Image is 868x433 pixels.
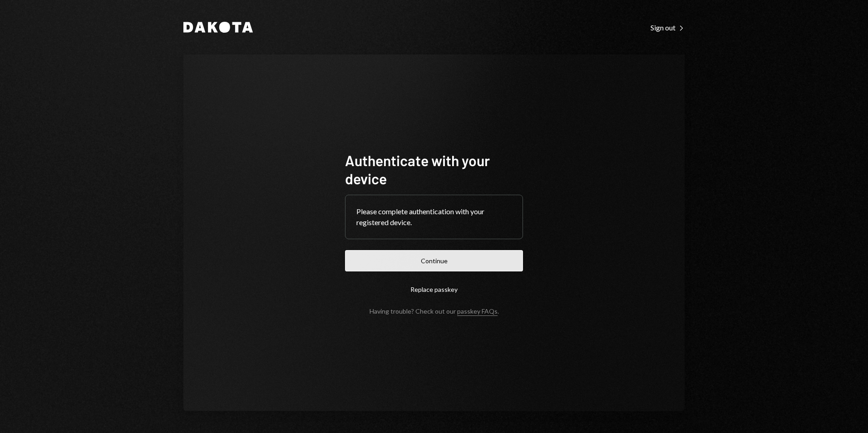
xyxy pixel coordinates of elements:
[457,307,498,316] a: passkey FAQs
[345,250,523,271] button: Continue
[356,206,512,228] div: Please complete authentication with your registered device.
[370,307,499,315] div: Having trouble? Check out our .
[345,279,523,300] button: Replace passkey
[651,22,685,32] a: Sign out
[651,23,685,32] div: Sign out
[345,151,523,187] h1: Authenticate with your device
